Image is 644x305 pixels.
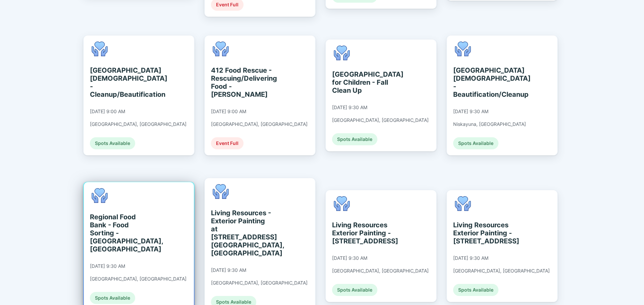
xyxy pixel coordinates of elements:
div: Living Resources - Exterior Painting at [STREET_ADDRESS] [GEOGRAPHIC_DATA], [GEOGRAPHIC_DATA] [211,209,272,257]
div: [DATE] 9:30 AM [332,104,367,110]
div: Spots Available [453,137,498,149]
div: [GEOGRAPHIC_DATA], [GEOGRAPHIC_DATA] [90,276,186,282]
div: [GEOGRAPHIC_DATA], [GEOGRAPHIC_DATA] [332,117,429,123]
div: 412 Food Rescue - Rescuing/Delivering Food - [PERSON_NAME] [211,66,272,98]
div: [GEOGRAPHIC_DATA], [GEOGRAPHIC_DATA] [90,121,186,127]
div: [GEOGRAPHIC_DATA] for Children - Fall Clean Up [332,70,393,94]
div: [DATE] 9:30 AM [332,255,367,261]
div: [GEOGRAPHIC_DATA][DEMOGRAPHIC_DATA] - Beautification/Cleanup [453,66,515,98]
div: [GEOGRAPHIC_DATA], [GEOGRAPHIC_DATA] [211,280,308,286]
div: [DATE] 9:30 AM [453,108,488,115]
div: [DATE] 9:00 AM [211,108,246,115]
div: [DATE] 9:30 AM [453,255,488,261]
div: Spots Available [453,284,498,296]
div: Living Resources Exterior Painting - [STREET_ADDRESS] [453,221,515,245]
div: Regional Food Bank - Food Sorting - [GEOGRAPHIC_DATA], [GEOGRAPHIC_DATA] [90,213,151,253]
div: [DATE] 9:30 AM [211,267,246,273]
div: Spots Available [332,133,377,145]
div: Living Resources Exterior Painting - [STREET_ADDRESS] [332,221,393,245]
div: [GEOGRAPHIC_DATA][DEMOGRAPHIC_DATA] - Cleanup/Beautification [90,66,151,98]
div: [GEOGRAPHIC_DATA], [GEOGRAPHIC_DATA] [453,268,550,274]
div: [DATE] 9:00 AM [90,108,125,115]
div: Spots Available [332,284,377,296]
div: Spots Available [90,292,135,304]
div: Event Full [211,137,244,149]
div: Spots Available [90,137,135,149]
div: Niskayuna, [GEOGRAPHIC_DATA] [453,121,526,127]
div: [DATE] 9:30 AM [90,263,125,269]
div: [GEOGRAPHIC_DATA], [GEOGRAPHIC_DATA] [332,268,429,274]
div: [GEOGRAPHIC_DATA], [GEOGRAPHIC_DATA] [211,121,308,127]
